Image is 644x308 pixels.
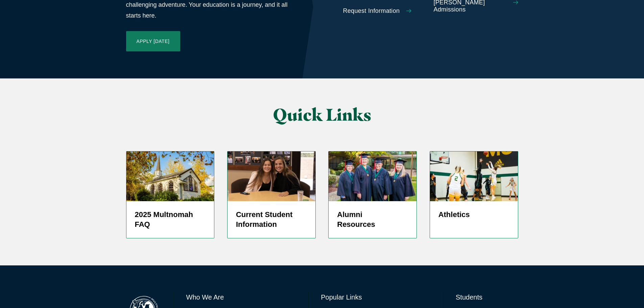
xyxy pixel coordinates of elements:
[329,151,416,201] img: 50 Year Alumni 2019
[135,210,206,230] h5: 2025 Multnomah FAQ
[343,7,428,15] a: Request Information
[126,31,180,51] a: Apply [DATE]
[430,151,518,201] img: WBBALL_WEB
[328,151,417,238] a: 50 Year Alumni 2019 Alumni Resources
[227,151,316,238] a: screenshot-2024-05-27-at-1.37.12-pm Current Student Information
[430,151,518,238] a: Women's Basketball player shooting jump shot Athletics
[193,105,451,124] h2: Quick Links
[126,151,214,201] img: Prayer Chapel in Fall
[438,210,509,220] h5: Athletics
[186,292,296,302] h6: Who We Are
[236,210,307,230] h5: Current Student Information
[126,151,215,238] a: Prayer Chapel in Fall 2025 Multnomah FAQ
[337,210,408,230] h5: Alumni Resources
[456,292,518,302] h6: Students
[228,151,315,201] img: screenshot-2024-05-27-at-1.37.12-pm
[343,7,400,15] span: Request Information
[321,292,431,302] h6: Popular Links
